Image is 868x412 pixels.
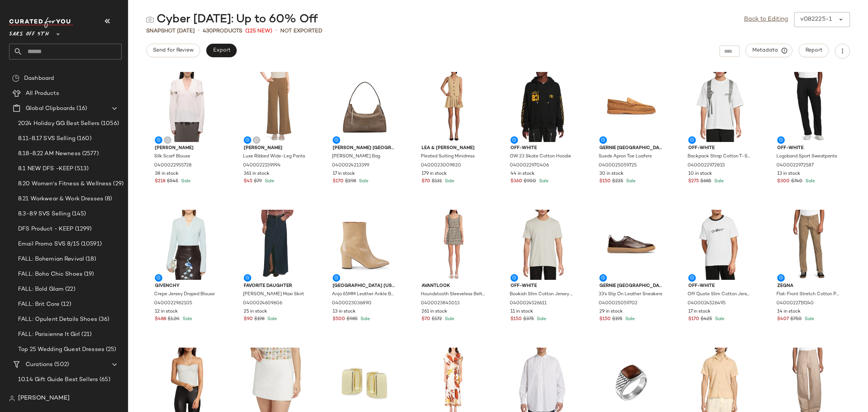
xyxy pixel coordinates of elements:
[416,72,492,142] img: 0400023009820_TAN
[599,171,623,177] span: 30 in stock
[243,300,282,307] span: 0400024609606
[165,138,170,142] img: svg%3e
[244,316,253,323] span: $90
[333,171,355,177] span: 17 in stock
[180,179,191,184] span: Sale
[146,27,195,35] span: Snapshot [DATE]
[64,285,75,294] span: (22)
[60,300,71,309] span: (12)
[804,179,815,184] span: Sale
[776,291,840,298] span: Flat-Front Stretch Cotton Pants
[26,89,59,98] span: All Products
[266,317,277,322] span: Sale
[238,210,314,280] img: 0400024609606
[80,330,92,339] span: (21)
[18,180,112,188] span: 8.20 Women's Fitness & Wellness
[155,171,179,177] span: 38 in stock
[359,317,370,322] span: Sale
[599,316,611,323] span: $150
[18,119,99,128] span: 2024 Holiday GG Best Sellers
[332,162,369,169] span: 0400024213399
[421,153,475,160] span: Pleated Suiting Minidress
[26,104,75,113] span: Global Clipboards
[94,391,106,399] span: (61)
[18,255,84,264] span: FALL: Bohemian Revival
[75,104,87,113] span: (16)
[155,178,165,185] span: $218
[263,179,274,184] span: Sale
[510,153,571,160] span: OW 23 Skate Cotton Hoodie
[790,316,802,323] span: $750
[18,285,64,294] span: FALL: Bold Glam
[347,316,358,323] span: $985
[510,162,549,169] span: 0400022970406
[203,28,213,34] span: 430
[243,162,281,169] span: 0400022159994
[432,316,442,323] span: $172
[421,300,460,307] span: 0400023845013
[18,270,83,279] span: FALL: Boho Chic Shoes
[443,317,454,322] span: Sale
[18,330,80,339] span: FALL: Parisienne It Girl
[776,153,837,160] span: Logoband Sport Sweatpants
[776,300,814,307] span: 0400022719240
[198,26,200,35] span: •
[243,291,304,298] span: [PERSON_NAME] Maxi Skirt
[701,316,712,323] span: $425
[688,308,711,315] span: 17 in stock
[593,72,669,142] img: 0400025059725
[154,162,192,169] span: 0400022955728
[799,44,829,57] button: Report
[18,165,73,173] span: 8.1 NEW DFS -KEEP
[422,283,486,290] span: Avantlook
[510,145,575,152] span: Off-White
[146,12,318,27] div: Cyber [DATE]: Up to 60% Off
[181,317,192,322] span: Sale
[149,210,225,280] img: 0400022962105_FROST
[167,178,178,185] span: $545
[18,375,98,384] span: 10.14 Gift Guide Best Sellers
[155,308,178,315] span: 12 in stock
[688,283,752,290] span: Off-White
[777,316,789,323] span: $407
[79,240,102,249] span: (10591)
[18,300,60,309] span: FALL: Brit Core
[154,153,190,160] span: Silk Scarf Blouse
[777,308,801,315] span: 14 in stock
[245,27,272,35] span: (125 New)
[422,178,430,185] span: $70
[422,316,430,323] span: $70
[26,360,53,369] span: Curations
[777,178,790,185] span: $300
[332,153,380,160] span: [PERSON_NAME] Bag
[599,162,637,169] span: 0400025059725
[244,178,252,185] span: $45
[146,44,200,57] button: Send for Review
[688,316,699,323] span: $170
[510,291,574,298] span: Bookish Slim Cotton Jersey T-Shirt
[599,283,663,290] span: Gernie [GEOGRAPHIC_DATA]
[535,317,546,322] span: Sale
[688,291,752,298] span: Off Quote Slim Cotton Jersey Ringer T-Shirt
[155,283,219,290] span: Givenchy
[599,178,611,185] span: $150
[422,308,447,315] span: 261 in stock
[24,74,54,83] span: Dashboard
[18,240,79,249] span: Email Promo SVS 8/15
[688,162,725,169] span: 0400022972815
[713,179,724,184] span: Sale
[146,16,154,23] img: svg%3e
[168,316,180,323] span: $1.2K
[212,47,230,53] span: Export
[83,270,94,279] span: (19)
[612,178,623,185] span: $225
[18,195,103,203] span: 8.21 Workwear & Work Dresses
[625,179,636,184] span: Sale
[599,291,662,298] span: 33's Slip On Leather Sneakers
[599,153,652,160] span: Suede Apron Toe Loafers
[333,283,397,290] span: [GEOGRAPHIC_DATA] [US_STATE]
[777,171,800,177] span: 13 in stock
[280,27,322,35] span: Not Exported
[510,300,547,307] span: 0400024526611
[9,17,73,28] img: cfy_white_logo.C9jOOHJF.svg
